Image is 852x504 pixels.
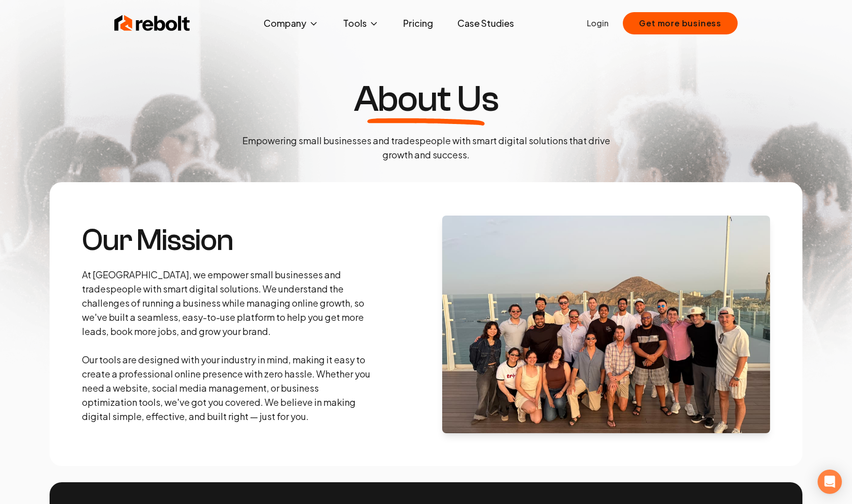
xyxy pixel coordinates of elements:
[395,13,441,33] a: Pricing
[354,81,498,117] h1: About Us
[449,13,522,33] a: Case Studies
[442,216,770,433] img: About
[623,12,738,34] button: Get more business
[114,13,190,33] img: Rebolt Logo
[255,13,327,33] button: Company
[234,134,618,162] p: Empowering small businesses and tradespeople with smart digital solutions that drive growth and s...
[335,13,387,33] button: Tools
[82,268,373,424] p: At [GEOGRAPHIC_DATA], we empower small businesses and tradespeople with smart digital solutions. ...
[587,17,609,29] a: Login
[818,470,842,494] div: Open Intercom Messenger
[82,225,373,256] h3: Our Mission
